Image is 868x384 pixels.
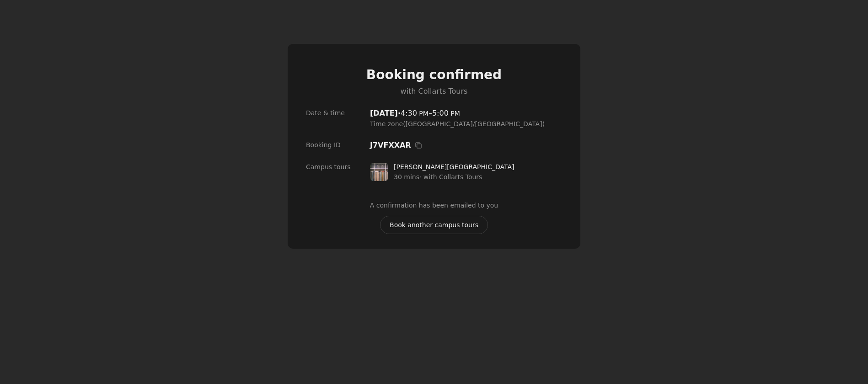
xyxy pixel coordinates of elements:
[390,220,478,230] span: Book another campus tours
[380,216,488,234] a: Book another campus tours
[370,200,498,210] span: A confirmation has been emailed to you
[394,172,482,182] span: 30 mins · with Collarts Tours
[370,140,411,151] span: J7VFXXAR
[401,86,468,97] span: with Collarts Tours
[306,140,370,150] h2: Booking ID
[394,162,514,172] span: [PERSON_NAME][GEOGRAPHIC_DATA]
[306,162,370,172] h2: Campus tours
[432,109,449,117] span: 5:00
[449,110,460,117] span: PM
[370,119,562,129] span: Time zone ( [GEOGRAPHIC_DATA]/[GEOGRAPHIC_DATA] )
[370,109,398,117] span: [DATE]
[306,108,370,118] h2: Date & time
[413,140,424,151] button: Copy Booking ID to clipboard
[401,109,417,117] span: 4:30
[417,110,429,117] span: PM
[366,66,502,84] h1: Booking confirmed
[370,108,562,119] span: · –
